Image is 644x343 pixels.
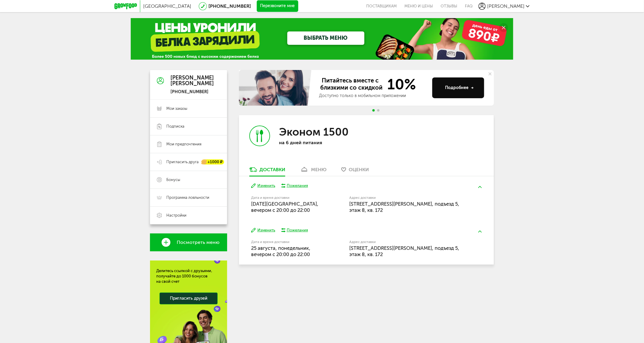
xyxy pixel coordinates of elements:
div: Пожелания [287,183,308,188]
span: Go to slide 1 [372,109,375,112]
span: [GEOGRAPHIC_DATA] [143,3,191,9]
span: 10% [384,77,416,92]
button: Перезвоните мне [257,0,298,12]
span: [STREET_ADDRESS][PERSON_NAME], подъезд 5, этаж 8, кв. 172 [349,245,459,257]
label: Дата и время доставки [251,196,319,199]
span: Мои предпочтения [166,142,201,147]
button: Пожелания [281,183,308,188]
span: Питайтесь вместе с близкими со скидкой [319,77,384,92]
span: Оценки [349,167,369,172]
a: Пригласить друзей [160,293,218,304]
a: Доставки [246,166,288,176]
a: Бонусы [150,171,227,189]
label: Дата и время доставки [251,240,319,244]
a: ВЫБРАТЬ МЕНЮ [287,31,364,45]
span: Go to slide 2 [377,109,380,112]
span: [DATE][GEOGRAPHIC_DATA], вечером c 20:00 до 22:00 [251,201,318,213]
p: на 6 дней питания [279,140,356,145]
img: arrow-up-green.5eb5f82.svg [478,186,482,188]
div: Доставки [259,167,285,172]
label: Адрес доставки [349,196,460,199]
a: меню [297,166,329,176]
a: [PHONE_NUMBER] [208,3,251,9]
a: Оценки [338,166,372,176]
img: arrow-up-green.5eb5f82.svg [478,231,482,233]
div: Доступно только в мобильном приложении [319,93,428,99]
span: Подписка [166,124,184,129]
span: Посмотреть меню [177,240,219,245]
a: Посмотреть меню [150,234,227,251]
div: Подробнее [445,85,474,91]
button: Подробнее [432,77,484,98]
div: Делитесь ссылкой с друзьями, получайте до 1000 бонусов на свой счет [156,268,221,284]
h3: Эконом 1500 [279,126,349,138]
a: Программа лояльности [150,189,227,207]
span: 25 августа, понедельник, вечером c 20:00 до 22:00 [251,245,310,257]
div: Пожелания [287,228,308,233]
div: [PHONE_NUMBER] [170,89,214,95]
label: Адрес доставки [349,240,460,244]
a: Подписка [150,117,227,135]
a: Мои заказы [150,100,227,117]
span: Программа лояльности [166,195,209,200]
span: Бонусы [166,177,180,182]
div: меню [311,167,326,172]
div: [PERSON_NAME] [PERSON_NAME] [170,75,214,87]
button: Пожелания [281,228,308,233]
span: Настройки [166,213,186,218]
span: [PERSON_NAME] [487,3,525,9]
span: Мои заказы [166,106,187,111]
button: Изменить [251,228,275,233]
a: Настройки [150,207,227,224]
button: Изменить [251,183,275,189]
img: family-banner.579af9d.jpg [239,70,313,106]
a: Пригласить друга +1000 ₽ [150,153,227,171]
a: Мои предпочтения [150,135,227,153]
span: [STREET_ADDRESS][PERSON_NAME], подъезд 5, этаж 8, кв. 172 [349,201,459,213]
span: Пригласить друга [166,159,199,165]
div: +1000 ₽ [202,160,224,165]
